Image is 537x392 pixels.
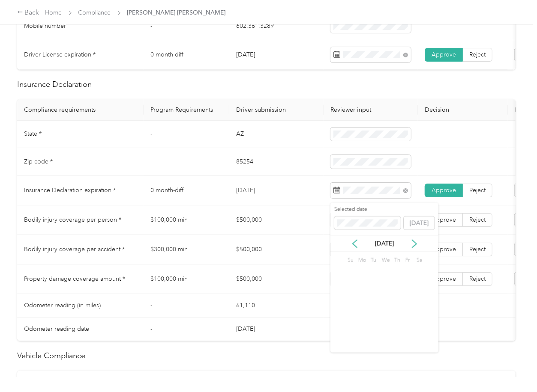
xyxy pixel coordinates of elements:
td: - [144,294,229,318]
div: Th [393,254,401,266]
label: Selected date [334,205,401,213]
td: - [144,121,229,148]
span: [PERSON_NAME] [PERSON_NAME] [127,8,226,17]
span: Bodily injury coverage per person * [24,216,121,223]
span: Odometer reading date [24,325,89,333]
span: Reject [469,51,486,58]
td: 0 month-diff [144,176,229,205]
td: [DATE] [229,40,324,70]
a: Home [45,9,62,16]
div: Mo [357,254,366,266]
td: Odometer reading date [17,318,144,341]
th: Compliance requirements [17,99,144,121]
span: Bodily injury coverage per accident * [24,246,125,253]
td: Mobile number [17,12,144,40]
td: Bodily injury coverage per accident * [17,235,144,264]
th: Program Requirements [144,99,229,121]
div: Sa [415,254,423,266]
span: Reject [469,275,486,282]
span: Reject [469,187,486,194]
td: Driver License expiration * [17,40,144,70]
div: We [380,254,390,266]
td: 85254 [229,148,324,176]
td: - [144,318,229,341]
span: Approve [432,246,456,253]
td: State * [17,121,144,148]
h2: Vehicle Compliance [17,350,516,362]
span: Odometer reading (in miles) [24,302,101,309]
iframe: Everlance-gr Chat Button Frame [489,344,537,392]
td: 0 month-diff [144,40,229,70]
td: $500,000 [229,205,324,235]
td: - [144,12,229,40]
div: Fr [404,254,412,266]
span: Approve [432,187,456,194]
td: Odometer reading (in miles) [17,294,144,318]
span: Mobile number [24,22,66,30]
th: Reviewer input [324,99,418,121]
td: $300,000 min [144,235,229,264]
td: $500,000 [229,264,324,294]
span: Approve [432,275,456,282]
span: Approve [432,216,456,223]
td: $100,000 min [144,264,229,294]
td: [DATE] [229,176,324,205]
td: Bodily injury coverage per person * [17,205,144,235]
div: Tu [369,254,377,266]
th: Driver submission [229,99,324,121]
span: Property damage coverage amount * [24,275,125,282]
td: $500,000 [229,235,324,264]
div: Su [346,254,354,266]
a: Compliance [78,9,111,16]
span: State * [24,130,42,137]
td: 602.361.3289 [229,12,324,40]
td: [DATE] [229,318,324,341]
td: - [144,148,229,176]
span: Zip code * [24,158,53,165]
h2: Insurance Declaration [17,79,516,90]
td: $100,000 min [144,205,229,235]
span: Approve [432,51,456,58]
span: Insurance Declaration expiration * [24,187,116,194]
td: Zip code * [17,148,144,176]
span: Reject [469,216,486,223]
th: Decision [418,99,508,121]
td: AZ [229,121,324,148]
span: Driver License expiration * [24,51,96,58]
p: [DATE] [366,239,402,248]
td: Insurance Declaration expiration * [17,176,144,205]
div: Back [17,8,39,18]
span: Reject [469,246,486,253]
button: [DATE] [404,216,435,230]
td: Property damage coverage amount * [17,264,144,294]
td: 61,110 [229,294,324,318]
